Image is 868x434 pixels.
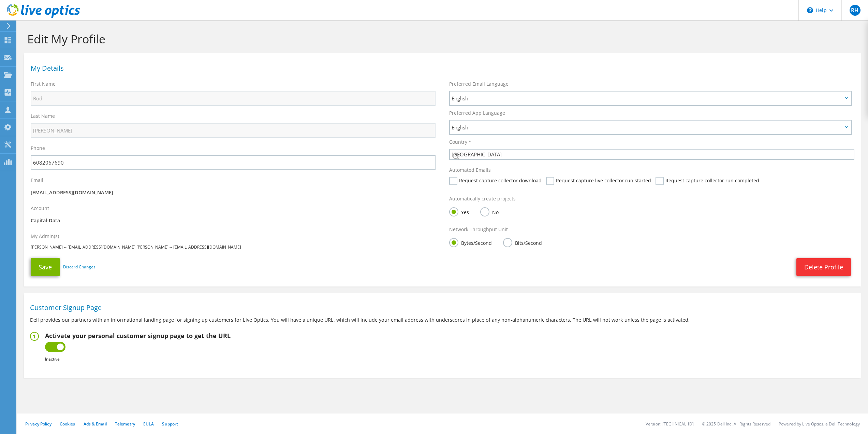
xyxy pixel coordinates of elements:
[850,5,860,16] span: RH
[25,421,52,427] a: Privacy Policy
[31,233,59,240] label: My Admin(s)
[84,421,107,427] a: Ads & Email
[656,177,759,185] label: Request capture collector run completed
[31,177,43,184] label: Email
[452,94,842,102] span: English
[60,421,75,427] a: Cookies
[31,189,436,196] p: [EMAIL_ADDRESS][DOMAIN_NAME]
[449,177,542,185] label: Request capture collector download
[807,7,813,13] svg: \n
[702,421,770,427] li: © 2025 Dell Inc. All Rights Reserved
[646,421,694,427] li: Version: [TECHNICAL_ID]
[31,205,49,212] label: Account
[546,177,651,185] label: Request capture live collector run started
[452,123,842,131] span: English
[162,421,178,427] a: Support
[63,263,95,271] a: Discard Changes
[31,258,60,276] button: Save
[136,244,241,250] span: [PERSON_NAME] -- [EMAIL_ADDRESS][DOMAIN_NAME]
[449,139,471,145] label: Country *
[449,226,508,233] label: Network Throughput Unit
[503,238,542,247] label: Bits/Second
[449,238,492,247] label: Bytes/Second
[779,421,860,427] li: Powered by Live Optics, a Dell Technology
[27,32,854,46] h1: Edit My Profile
[31,217,436,224] p: Capital-Data
[45,356,60,362] b: Inactive
[143,421,154,427] a: EULA
[31,81,56,87] label: First Name
[480,207,499,216] label: No
[30,304,852,311] h1: Customer Signup Page
[31,244,135,250] span: [PERSON_NAME] -- [EMAIL_ADDRESS][DOMAIN_NAME]
[115,421,135,427] a: Telemetry
[449,207,469,216] label: Yes
[449,110,505,116] label: Preferred App Language
[31,145,45,152] label: Phone
[449,81,509,87] label: Preferred Email Language
[45,332,231,339] h2: Activate your personal customer signup page to get the URL
[31,113,55,120] label: Last Name
[449,167,491,173] label: Automated Emails
[796,258,851,276] a: Delete Profile
[31,65,851,72] h1: My Details
[449,195,516,202] label: Automatically create projects
[30,316,855,324] p: Dell provides our partners with an informational landing page for signing up customers for Live O...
